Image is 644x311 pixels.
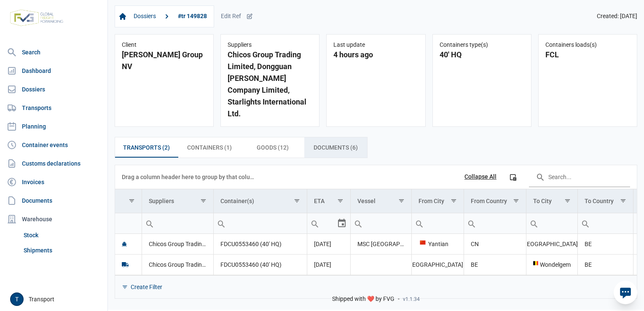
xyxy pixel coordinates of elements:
div: 4 hours ago [333,49,418,61]
div: Search box [526,213,542,233]
div: Chicos Group Trading Limited, Dongguan [PERSON_NAME] Company Limited, Starlights International Ltd. [228,49,312,120]
td: Column Container(s) [213,189,307,213]
td: Filter cell [464,213,526,233]
a: Invoices [3,174,104,190]
div: FCL [545,49,630,61]
div: Data grid with 2 rows and 11 columns [115,165,637,298]
span: Show filter options for column 'Suppliers' [200,198,207,204]
td: FDCU0553460 (40' HQ) [213,254,307,275]
span: Show filter options for column 'Vessel' [398,198,405,204]
td: Column ETA [307,189,350,213]
div: Drag a column header here to group by that column [122,170,257,184]
div: Column Chooser [505,169,521,185]
span: v1.1.34 [403,296,420,303]
div: Search box [351,213,366,233]
div: Suppliers [228,41,312,49]
td: BE [578,234,633,255]
div: ETA [314,198,325,204]
span: Show filter options for column '' [129,198,135,204]
td: Chicos Group Trading Limited, Dongguan [PERSON_NAME] Company Limited, Starlights International Ltd. [142,234,213,255]
div: Search box [578,213,593,233]
span: Show filter options for column 'From City' [451,198,457,204]
input: Search in the data grid [529,167,630,187]
td: Column From City [412,189,464,213]
a: #tr 149828 [174,9,210,24]
span: Show filter options for column 'Container(s)' [294,198,300,204]
td: Filter cell [115,213,142,233]
span: Show filter options for column 'From Country' [513,198,519,204]
div: Container(s) [220,198,254,204]
td: MSC [GEOGRAPHIC_DATA] [351,234,412,255]
td: Filter cell [213,213,307,233]
div: Warehouse [3,211,104,228]
span: [DATE] [314,261,331,268]
button: T [10,292,24,306]
a: Planning [3,118,104,135]
div: Yantian [419,240,456,248]
td: BE [464,254,526,275]
div: [GEOGRAPHIC_DATA] [419,260,456,269]
span: Created: [DATE] [597,13,637,20]
div: Suppliers [149,198,174,204]
div: To City [533,198,552,204]
input: Filter cell [214,213,307,233]
div: Last update [333,41,418,49]
div: Vessel [357,198,376,204]
td: CN [464,234,526,255]
td: Filter cell [412,213,464,233]
span: Show filter options for column 'To Country' [620,198,626,204]
div: Containers type(s) [440,41,524,49]
td: FDCU0553460 (40' HQ) [213,234,307,255]
div: Data grid toolbar [122,165,630,189]
div: Wondelgem [533,260,571,269]
input: Filter cell [526,213,577,233]
div: [PERSON_NAME] Group NV [122,49,207,72]
span: - [398,295,400,303]
span: Transports (2) [123,142,170,153]
div: Edit Ref [221,13,253,20]
input: Filter cell [578,213,633,233]
div: To Country [585,198,614,204]
span: Shipped with ❤️ by FVG [332,295,394,303]
div: Search box [214,213,229,233]
div: 40' HQ [440,49,524,61]
div: Create Filter [131,283,162,291]
td: Column Vessel [351,189,412,213]
a: Stock [20,228,104,243]
span: Containers (1) [187,142,232,153]
a: Container events [3,137,104,153]
input: Filter cell [142,213,213,233]
span: Documents (6) [314,142,358,153]
td: Filter cell [307,213,350,233]
div: Transport [10,292,102,306]
a: Dossiers [130,9,159,24]
input: Filter cell [464,213,526,233]
div: From Country [471,198,507,204]
span: Goods (12) [257,142,289,153]
td: Filter cell [526,213,578,233]
td: Column [115,189,142,213]
div: Select [337,213,347,233]
div: Containers loads(s) [545,41,630,49]
span: Show filter options for column 'To City' [564,198,571,204]
div: Search box [412,213,427,233]
input: Filter cell [351,213,411,233]
div: Client [122,41,207,49]
td: Column To Country [578,189,633,213]
a: Dashboard [3,62,104,79]
span: Show filter options for column 'ETA' [337,198,343,204]
div: Search box [464,213,479,233]
input: Filter cell [412,213,463,233]
span: [DATE] [314,241,331,247]
td: Filter cell [578,213,633,233]
div: Collapse All [464,173,496,181]
a: Transports [3,99,104,116]
a: Shipments [20,243,104,258]
a: Dossiers [3,81,104,98]
div: [GEOGRAPHIC_DATA] [533,240,571,248]
td: Column To City [526,189,578,213]
img: FVG - Global freight forwarding [7,6,67,29]
a: Documents [3,192,104,209]
td: Column Suppliers [142,189,213,213]
td: Chicos Group Trading Limited, Dongguan [PERSON_NAME] Company Limited, Starlights International Ltd. [142,254,213,275]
